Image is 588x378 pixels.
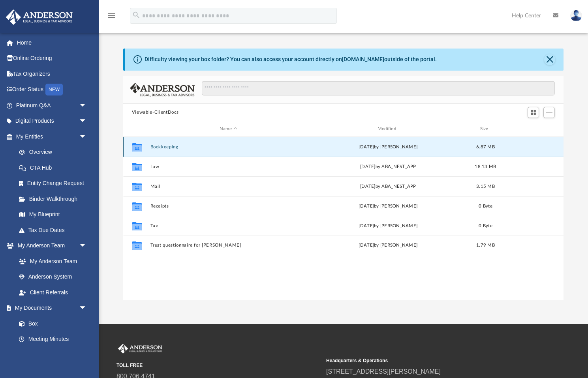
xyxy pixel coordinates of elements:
a: Entity Change Request [11,176,99,191]
a: Overview [11,144,99,160]
div: Size [470,125,501,133]
img: Anderson Advisors Platinum Portal [116,344,164,354]
a: Forms Library [11,347,91,363]
a: My Blueprint [11,207,95,223]
a: Meeting Minutes [11,331,95,347]
a: menu [107,15,116,21]
img: Anderson Advisors Platinum Portal [4,9,75,25]
a: Online Ordering [6,51,99,66]
div: Difficulty viewing your box folder? You can also access your account directly on outside of the p... [145,55,437,64]
a: Platinum Q&Aarrow_drop_down [6,97,99,113]
span: arrow_drop_down [79,300,95,316]
img: User Pic [570,10,582,21]
div: id [127,125,147,133]
button: Trust questionnaire for [PERSON_NAME] [150,243,306,248]
span: 6.87 MB [476,145,495,149]
div: Modified [310,125,466,133]
button: Bookkeeping [150,144,306,150]
a: My Entitiesarrow_drop_down [6,129,99,144]
button: Tax [150,223,306,228]
a: [STREET_ADDRESS][PERSON_NAME] [326,368,441,375]
button: Mail [150,184,306,189]
a: Home [6,35,99,51]
button: Viewable-ClientDocs [132,109,178,116]
div: [DATE] by [PERSON_NAME] [310,242,466,249]
span: arrow_drop_down [79,129,95,145]
button: Switch to Grid View [528,107,539,118]
a: Tax Due Dates [11,222,99,238]
small: Headquarters & Operations [326,357,530,364]
div: id [505,125,560,133]
div: Name [150,125,306,133]
button: Law [150,164,306,169]
button: Receipts [150,204,306,209]
a: My Anderson Team [11,253,91,269]
i: search [132,11,141,19]
div: [DATE] by [PERSON_NAME] [310,144,466,151]
div: NEW [45,84,63,95]
input: Search files and folders [202,81,555,96]
a: CTA Hub [11,160,99,176]
span: 18.13 MB [475,165,496,169]
span: 0 Byte [479,204,492,208]
span: arrow_drop_down [79,113,95,129]
button: Add [543,107,555,118]
a: Digital Productsarrow_drop_down [6,113,99,129]
small: TOLL FREE [116,362,321,369]
span: 0 Byte [479,224,492,228]
a: My Documentsarrow_drop_down [6,300,95,316]
span: arrow_drop_down [79,238,95,254]
div: [DATE] by ABA_NEST_APP [310,183,466,190]
span: 3.15 MB [476,184,495,189]
div: [DATE] by [PERSON_NAME] [310,223,466,230]
a: Anderson System [11,269,95,285]
a: Box [11,316,91,331]
a: Client Referrals [11,284,95,300]
div: grid [123,137,564,301]
a: Order StatusNEW [6,82,99,98]
div: [DATE] by [PERSON_NAME] [310,203,466,210]
i: menu [107,11,116,21]
span: 1.79 MB [476,243,495,247]
a: Binder Walkthrough [11,191,99,207]
a: My Anderson Teamarrow_drop_down [6,238,95,254]
span: arrow_drop_down [79,97,95,114]
button: Close [544,54,555,65]
div: [DATE] by ABA_NEST_APP [310,163,466,170]
a: Tax Organizers [6,66,99,82]
a: [DOMAIN_NAME] [342,56,384,62]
